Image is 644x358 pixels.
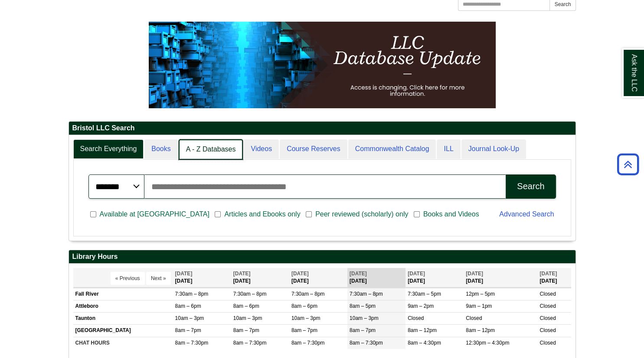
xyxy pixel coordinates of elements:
div: Search [517,181,544,191]
h2: Bristol LLC Search [69,122,575,135]
span: Closed [408,315,424,321]
th: [DATE] [405,268,464,287]
span: 7:30am – 5pm [408,291,441,297]
img: HTML tutorial [149,22,496,108]
span: 8am – 6pm [175,303,201,309]
span: Articles and Ebooks only [221,209,304,219]
td: Taunton [73,313,173,325]
a: Course Reserves [280,139,347,159]
a: Books [144,139,177,159]
span: 8am – 12pm [408,327,437,333]
td: Attleboro [73,300,173,313]
span: 12:30pm – 4:30pm [466,340,509,346]
span: 8am – 12pm [466,327,495,333]
span: 12pm – 5pm [466,291,495,297]
span: 10am – 3pm [291,315,320,321]
span: [DATE] [233,271,251,277]
span: Closed [539,303,556,309]
th: [DATE] [347,268,405,287]
span: 10am – 3pm [233,315,262,321]
span: 8am – 5pm [350,303,376,309]
th: [DATE] [231,268,289,287]
span: [DATE] [466,271,483,277]
span: Closed [466,315,482,321]
input: Books and Videos [414,210,420,218]
a: Journal Look-Up [461,139,526,159]
span: 8am – 7pm [233,327,259,333]
span: [DATE] [539,271,557,277]
input: Articles and Ebooks only [215,210,221,218]
span: 10am – 3pm [350,315,379,321]
td: Fall River [73,288,173,300]
span: [DATE] [175,271,193,277]
span: 8am – 7:30pm [233,340,267,346]
span: Closed [539,315,556,321]
span: Closed [539,291,556,297]
span: Books and Videos [420,209,483,219]
span: Closed [539,327,556,333]
td: [GEOGRAPHIC_DATA] [73,325,173,337]
a: Back to Top [614,158,642,170]
button: Next » [146,272,171,285]
a: Advanced Search [499,210,554,218]
span: 8am – 7pm [175,327,201,333]
span: 8am – 7pm [350,327,376,333]
span: Available at [GEOGRAPHIC_DATA] [96,209,213,219]
a: ILL [437,139,460,159]
a: Search Everything [73,139,144,159]
span: 8am – 6pm [233,303,259,309]
th: [DATE] [173,268,231,287]
span: [DATE] [291,271,309,277]
span: [DATE] [350,271,367,277]
span: 8am – 4:30pm [408,340,441,346]
button: « Previous [111,272,145,285]
span: Peer reviewed (scholarly) only [312,209,412,219]
a: Videos [244,139,279,159]
input: Peer reviewed (scholarly) only [306,210,312,218]
span: 8am – 7:30pm [291,340,325,346]
th: [DATE] [464,268,537,287]
span: 8am – 7:30pm [175,340,209,346]
span: 7:30am – 8pm [233,291,267,297]
span: [DATE] [408,271,425,277]
span: 8am – 7pm [291,327,317,333]
span: 9am – 2pm [408,303,434,309]
a: Commonwealth Catalog [348,139,436,159]
td: CHAT HOURS [73,337,173,349]
span: Closed [539,340,556,346]
span: 7:30am – 8pm [291,291,325,297]
span: 7:30am – 8pm [175,291,209,297]
h2: Library Hours [69,250,575,264]
span: 8am – 7:30pm [350,340,383,346]
th: [DATE] [289,268,347,287]
button: Search [506,174,556,199]
span: 8am – 6pm [291,303,317,309]
span: 9am – 1pm [466,303,492,309]
span: 10am – 3pm [175,315,204,321]
input: Available at [GEOGRAPHIC_DATA] [90,210,96,218]
th: [DATE] [537,268,571,287]
a: A - Z Databases [179,139,243,160]
span: 7:30am – 8pm [350,291,383,297]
